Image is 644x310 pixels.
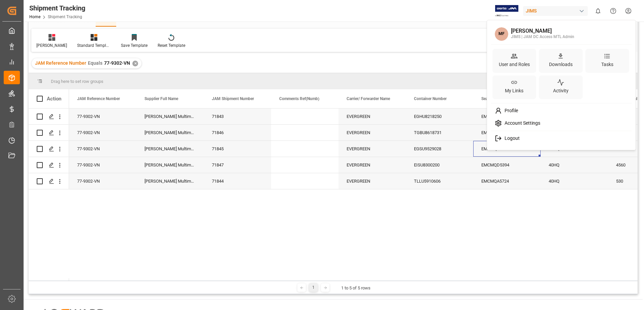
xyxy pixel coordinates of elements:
span: MF [495,27,508,41]
div: [PERSON_NAME] [511,28,574,34]
div: Tasks [600,60,615,69]
span: Logout [502,135,520,142]
div: Activity [552,86,570,96]
span: Profile [502,108,518,114]
div: User and Roles [497,60,531,69]
div: Downloads [548,60,574,69]
div: JIMS | JAM DC Access MTL Admin [511,34,574,40]
div: My Links [504,86,525,96]
span: Account Settings [502,120,540,126]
